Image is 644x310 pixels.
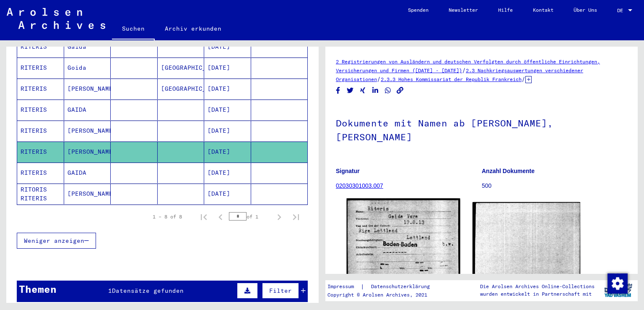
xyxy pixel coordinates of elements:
div: 1 – 8 of 8 [153,213,182,221]
mat-cell: [DATE] [204,100,251,120]
mat-cell: [DATE] [204,37,251,57]
mat-cell: RITERIS [17,79,64,99]
a: Suchen [112,18,155,40]
button: Weniger anzeigen [17,233,96,249]
b: Signatur [336,168,360,174]
span: Datensätze gefunden [112,287,184,294]
a: 02030301003.007 [336,182,383,189]
mat-cell: Gaida [64,37,111,57]
b: Anzahl Dokumente [482,168,535,174]
mat-cell: Goida [64,58,111,78]
mat-cell: RITERIS [17,100,64,120]
mat-cell: [DATE] [204,79,251,99]
img: Zustimmung ändern [608,273,628,294]
p: 500 [482,181,627,190]
button: Filter [262,283,299,299]
p: Copyright © Arolsen Archives, 2021 [327,291,440,299]
div: | [327,282,440,291]
button: Share on WhatsApp [384,85,392,96]
a: 2 Registrierungen von Ausländern und deutschen Verfolgten durch öffentliche Einrichtungen, Versic... [336,58,600,74]
mat-cell: RITERIS [17,37,64,57]
mat-cell: [PERSON_NAME] [64,121,111,141]
mat-cell: [GEOGRAPHIC_DATA] [158,58,205,78]
button: Share on Twitter [346,85,355,96]
span: 1 [108,287,112,294]
a: 2.3.3 Hohes Kommissariat der Republik Frankreich [381,76,522,82]
p: Die Arolsen Archives Online-Collections [480,283,595,290]
a: Archiv erkunden [155,18,231,39]
mat-cell: [DATE] [204,121,251,141]
mat-cell: RITERIS [17,163,64,183]
button: Next page [271,208,288,225]
mat-cell: RITERIS [17,121,64,141]
button: Share on Facebook [334,85,343,96]
button: Last page [288,208,304,225]
mat-cell: [DATE] [204,163,251,183]
mat-cell: [PERSON_NAME] [64,79,111,99]
button: Copy link [396,85,405,96]
div: of 1 [229,213,271,221]
mat-cell: [DATE] [204,142,251,162]
span: Filter [269,287,292,294]
span: / [522,75,525,83]
mat-cell: [PERSON_NAME] [64,142,111,162]
button: Share on Xing [358,85,367,96]
mat-cell: [PERSON_NAME] [64,184,111,204]
mat-cell: [GEOGRAPHIC_DATA] [158,79,205,99]
img: Arolsen_neg.svg [7,8,105,29]
span: / [377,75,381,83]
mat-cell: [DATE] [204,184,251,204]
div: Themen [19,281,57,297]
mat-cell: GAIDA [64,100,111,120]
span: DE [617,8,626,13]
mat-cell: [DATE] [204,58,251,78]
button: First page [195,208,212,225]
span: / [462,66,466,74]
a: Impressum [327,282,361,291]
mat-cell: RITORIS RITERIS [17,184,64,204]
mat-cell: RITERIS [17,58,64,78]
mat-cell: RITERIS [17,142,64,162]
button: Share on LinkedIn [371,85,380,96]
img: yv_logo.png [602,280,634,301]
button: Previous page [212,208,229,225]
mat-cell: GAIDA [64,163,111,183]
h1: Dokumente mit Namen ab [PERSON_NAME], [PERSON_NAME] [336,104,627,155]
span: Weniger anzeigen [24,237,84,244]
p: wurden entwickelt in Partnerschaft mit [480,290,595,298]
a: Datenschutzerklärung [364,282,440,291]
